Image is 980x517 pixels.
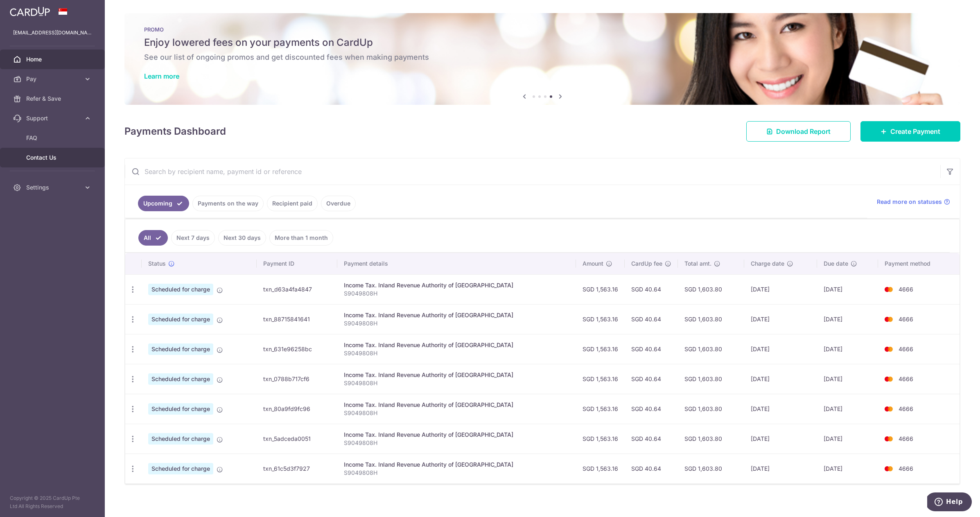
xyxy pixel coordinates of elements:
[684,260,711,268] span: Total amt.
[899,316,913,323] span: 4666
[257,304,337,334] td: txn_88715841641
[776,126,831,136] span: Download Report
[631,260,662,268] span: CardUp fee
[881,314,897,324] img: Bank Card
[744,424,817,454] td: [DATE]
[148,343,213,355] span: Scheduled for charge
[576,364,625,394] td: SGD 1,563.16
[257,334,337,364] td: txn_631e96258bc
[344,371,569,379] div: Income Tax. Inland Revenue Authority of [GEOGRAPHIC_DATA]
[344,409,569,417] p: S9049808H
[744,334,817,364] td: [DATE]
[881,434,897,444] img: Bank Card
[817,274,878,304] td: [DATE]
[26,183,80,192] span: Settings
[344,289,569,298] p: S9049808H
[899,286,913,293] span: 4666
[625,274,678,304] td: SGD 40.64
[576,334,625,364] td: SGD 1,563.16
[148,284,213,295] span: Scheduled for charge
[171,230,215,246] a: Next 7 days
[344,341,569,349] div: Income Tax. Inland Revenue Authority of [GEOGRAPHIC_DATA]
[344,401,569,409] div: Income Tax. Inland Revenue Authority of [GEOGRAPHIC_DATA]
[125,158,940,185] input: Search by recipient name, payment id or reference
[148,373,213,385] span: Scheduled for charge
[144,52,941,62] h6: See our list of ongoing promos and get discounted fees when making payments
[344,349,569,357] p: S9049808H
[257,253,337,274] th: Payment ID
[13,29,92,37] p: [EMAIL_ADDRESS][DOMAIN_NAME]
[148,433,213,445] span: Scheduled for charge
[881,284,897,294] img: Bank Card
[817,364,878,394] td: [DATE]
[625,394,678,424] td: SGD 40.64
[576,394,625,424] td: SGD 1,563.16
[744,304,817,334] td: [DATE]
[678,274,744,304] td: SGD 1,603.80
[148,403,213,415] span: Scheduled for charge
[899,435,913,442] span: 4666
[138,196,189,211] a: Upcoming
[881,464,897,474] img: Bank Card
[744,454,817,483] td: [DATE]
[257,364,337,394] td: txn_0788b717cf6
[26,134,80,142] span: FAQ
[878,253,960,274] th: Payment method
[576,454,625,483] td: SGD 1,563.16
[824,260,848,268] span: Due date
[26,75,80,83] span: Pay
[192,196,264,211] a: Payments on the way
[10,7,50,16] img: CardUp
[877,198,942,206] span: Read more on statuses
[124,13,960,105] img: Latest Promos banner
[144,36,941,49] h5: Enjoy lowered fees on your payments on CardUp
[344,319,569,327] p: S9049808H
[678,364,744,394] td: SGD 1,603.80
[583,260,603,268] span: Amount
[625,304,678,334] td: SGD 40.64
[26,114,80,122] span: Support
[344,281,569,289] div: Income Tax. Inland Revenue Authority of [GEOGRAPHIC_DATA]
[138,230,168,246] a: All
[881,374,897,384] img: Bank Card
[267,196,318,211] a: Recipient paid
[576,274,625,304] td: SGD 1,563.16
[218,230,266,246] a: Next 30 days
[899,465,913,472] span: 4666
[860,121,960,142] a: Create Payment
[678,304,744,334] td: SGD 1,603.80
[881,344,897,354] img: Bank Card
[144,26,941,33] p: PROMO
[148,463,213,474] span: Scheduled for charge
[625,454,678,483] td: SGD 40.64
[144,72,179,80] a: Learn more
[337,253,576,274] th: Payment details
[817,394,878,424] td: [DATE]
[124,124,226,139] h4: Payments Dashboard
[257,424,337,454] td: txn_5adceda0051
[257,274,337,304] td: txn_d63a4fa4847
[257,394,337,424] td: txn_80a9fd9fc96
[817,334,878,364] td: [DATE]
[678,394,744,424] td: SGD 1,603.80
[344,439,569,447] p: S9049808H
[817,304,878,334] td: [DATE]
[321,196,356,211] a: Overdue
[744,274,817,304] td: [DATE]
[269,230,333,246] a: More than 1 month
[344,311,569,319] div: Income Tax. Inland Revenue Authority of [GEOGRAPHIC_DATA]
[746,121,851,142] a: Download Report
[576,424,625,454] td: SGD 1,563.16
[899,405,913,412] span: 4666
[877,198,950,206] a: Read more on statuses
[257,454,337,483] td: txn_61c5d3f7927
[26,154,80,162] span: Contact Us
[751,260,784,268] span: Charge date
[744,364,817,394] td: [DATE]
[26,55,80,63] span: Home
[344,379,569,387] p: S9049808H
[890,126,940,136] span: Create Payment
[344,469,569,477] p: S9049808H
[927,492,972,513] iframe: Opens a widget where you can find more information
